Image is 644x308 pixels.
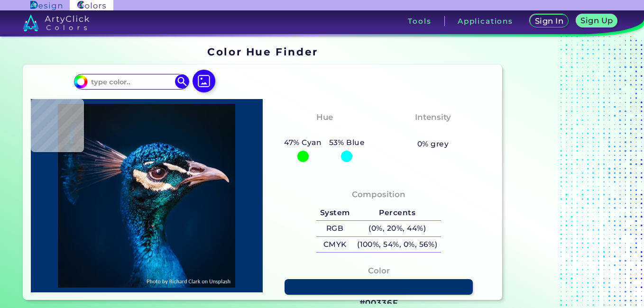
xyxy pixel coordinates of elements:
a: Sign In [532,15,567,27]
h5: RGB [316,221,353,236]
h5: Percents [353,205,441,221]
h4: Color [368,264,390,278]
iframe: Advertisement [506,43,625,304]
h3: Cyan-Blue [298,126,351,137]
h5: 53% Blue [325,136,368,149]
h3: Tools [408,18,431,25]
h3: Vibrant [413,126,454,137]
h4: Intensity [415,110,451,124]
img: logo_artyclick_colors_white.svg [23,14,90,31]
input: type color.. [87,75,175,88]
h5: System [316,205,353,221]
img: img_pavlin.jpg [36,104,258,288]
img: icon search [175,74,189,89]
h3: Applications [458,18,513,25]
h4: Hue [316,110,333,124]
img: icon picture [193,70,215,92]
h5: Sign In [536,18,562,25]
a: Sign Up [578,15,616,27]
h5: 47% Cyan [281,136,325,149]
h5: CMYK [316,237,353,253]
img: ArtyClick Design logo [30,1,62,10]
h5: 0% grey [417,138,449,150]
h5: (100%, 54%, 0%, 56%) [353,237,441,253]
h1: Color Hue Finder [207,45,318,59]
h5: Sign Up [582,17,612,24]
h4: Composition [352,188,405,201]
h5: (0%, 20%, 44%) [353,221,441,236]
